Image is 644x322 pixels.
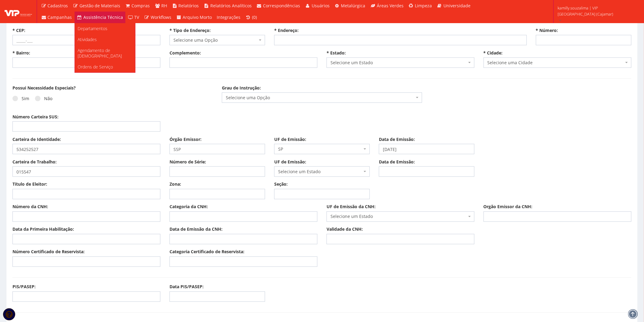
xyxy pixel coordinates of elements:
span: kamilly.souzalima | VIP [GEOGRAPHIC_DATA] (Cajamar) [558,5,636,17]
a: TV [125,12,142,23]
span: Áreas Verdes [377,3,404,9]
span: Campanhas [48,14,72,20]
span: Atividades [78,37,97,42]
label: * CEP: [12,27,25,33]
label: PIS/PASEP: [12,284,36,290]
span: Compras [132,3,150,9]
span: Selecione um Estado [278,169,362,175]
span: Workflows [151,14,171,20]
a: Ordens de Serviço [75,61,135,72]
span: Selecione um Estado [331,60,467,66]
span: Selecione um Estado [327,212,474,222]
span: Selecione uma Cidade [484,58,632,68]
label: UF de Emissão: [274,159,306,165]
span: Arquivo Morto [183,14,212,20]
span: TV [135,14,139,20]
label: * Endereço: [274,27,299,33]
span: Selecione um Estado [327,58,474,68]
label: Categoria Certificado de Reservista: [170,249,244,255]
span: Agendamento de [DEMOGRAPHIC_DATA] [78,47,122,59]
span: Universidade [443,3,471,9]
label: Data de Emissão: [379,136,415,142]
label: Sim [12,96,29,102]
span: Selecione um Estado [331,214,467,220]
span: Assistência Técnica [83,14,123,20]
span: Selecione uma Opção [170,35,265,45]
span: Integrações [217,14,241,20]
span: RH [161,3,167,9]
span: Selecione uma Opção [222,93,422,103]
span: Gestão de Materiais [79,3,120,9]
label: UF de Emissão da CNH: [327,204,376,210]
label: Carteira de Trabalho: [12,159,57,165]
span: Selecione uma Opção [173,37,257,43]
label: Data de Emissão da CNH: [170,226,222,233]
span: Correspondências [263,3,300,9]
a: Arquivo Morto [174,12,215,23]
span: Relatórios Analíticos [210,3,252,9]
a: Campanhas [39,12,75,23]
label: Não [35,96,52,102]
label: Validade da CNH: [327,226,363,233]
label: Número Certificado de Reservista: [12,249,85,255]
label: Número da CNH: [12,204,48,210]
span: Departamentos [78,26,108,31]
label: Órgão Emissor: [170,136,201,142]
a: Agendamento de [DEMOGRAPHIC_DATA] [75,45,135,61]
a: Assistência Técnica [75,12,126,23]
label: Complemento: [170,50,201,56]
label: * Tipo de Endereço: [170,27,211,33]
a: (0) [243,12,260,23]
span: Ordens de Serviço [78,64,113,70]
a: Workflows [142,12,174,23]
label: Grau de Instrução: [222,85,261,91]
span: Selecione uma Opção [226,95,415,101]
span: Metalúrgica [341,3,366,9]
input: _____-___ [12,35,160,45]
span: Selecione uma Cidade [488,60,624,66]
span: Cadastros [48,3,68,9]
label: Possui Necessidade Especiais? [12,85,76,91]
a: Departamentos [75,23,135,34]
span: Usuários [312,3,330,9]
label: Categoria da CNH: [170,204,208,210]
label: Número de Série: [170,159,206,165]
label: Orgão Emissor da CNH: [484,204,533,210]
span: SP [278,146,362,152]
span: (0) [252,14,257,20]
img: logo [5,7,32,16]
label: Carteira de Identidade: [12,136,61,142]
span: Relatórios [179,3,199,9]
label: * Estado: [327,50,346,56]
label: Data da Primeira Habilitação: [12,226,74,233]
label: Seção: [274,181,288,187]
label: Data PIS/PASEP: [170,284,204,290]
span: Selecione um Estado [274,166,370,177]
label: Zona: [170,181,181,187]
label: * Bairro: [12,50,30,56]
a: Atividades [75,34,135,45]
span: Limpeza [415,3,432,9]
label: Número Carteira SUS: [12,114,58,120]
span: SP [274,144,370,154]
label: UF de Emissão: [274,136,306,142]
label: * Cidade: [484,50,503,56]
label: * Número: [536,27,558,33]
label: Título de Eleitor: [12,181,47,187]
label: Data de Emissão: [379,159,415,165]
a: Integrações [215,12,243,23]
